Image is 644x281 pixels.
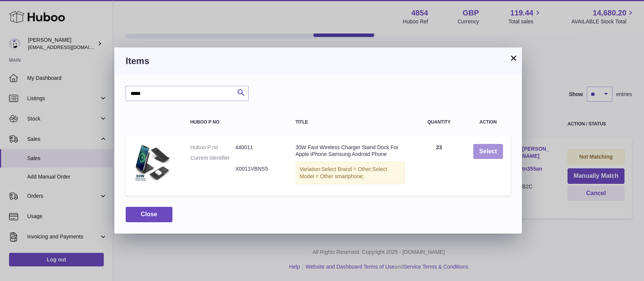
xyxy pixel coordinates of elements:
[412,136,466,196] td: 23
[473,144,503,159] button: Select
[466,112,510,132] th: Action
[183,112,288,132] th: Huboo P no
[133,144,171,182] img: 30W Fast Wireless Charger Stand Dock For Apple iPhone Samsung Android Phone
[126,55,510,67] h3: Items
[288,112,412,132] th: Title
[235,165,280,173] dd: X0011VBNS5
[235,144,280,151] dd: 440011
[190,154,235,162] dt: Current Identifier
[295,144,405,158] div: 30W Fast Wireless Charger Stand Dock For Apple iPhone Samsung Android Phone
[126,207,172,222] button: Close
[412,112,466,132] th: Quantity
[190,144,235,151] dt: Huboo P no
[295,162,405,184] div: Variation:
[509,53,518,63] button: ×
[321,166,372,172] span: Select Brand = Other;
[141,211,157,217] span: Close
